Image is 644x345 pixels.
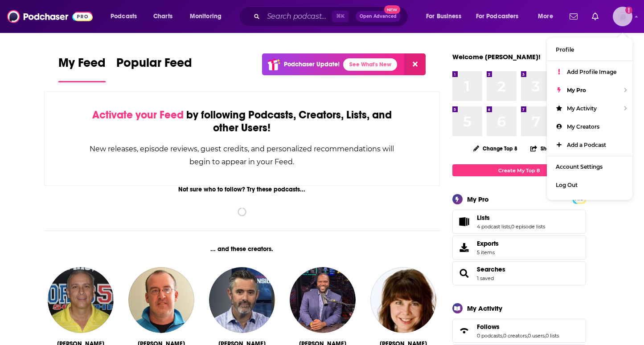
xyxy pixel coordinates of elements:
[510,223,511,230] span: ,
[116,55,192,82] a: Popular Feed
[468,143,523,154] button: Change Top 8
[477,323,500,331] span: Follows
[588,9,602,24] a: Show notifications dropdown
[153,10,172,23] span: Charts
[547,41,632,59] a: Profile
[556,46,574,53] span: Profile
[477,249,499,256] span: 5 items
[209,267,275,333] img: Dave Ross
[290,267,356,333] img: Femi Abebefe
[477,214,545,222] a: Lists
[384,5,400,14] span: New
[148,9,178,24] a: Charts
[455,215,473,228] a: Lists
[511,223,545,230] a: 0 episode lists
[370,267,436,333] img: Janice Wolfe
[530,140,570,157] button: Share Top 8
[502,333,503,339] span: ,
[452,210,586,234] span: Lists
[556,163,603,170] span: Account Settings
[470,9,532,24] button: open menu
[332,11,349,22] span: ⌘ K
[477,239,499,248] span: Exports
[574,195,585,202] a: PRO
[547,118,632,136] a: My Creators
[545,333,546,339] span: ,
[477,214,490,222] span: Lists
[128,267,194,333] img: Eli Savoie
[547,38,632,200] ul: Show profile menu
[58,55,106,82] a: My Feed
[556,182,578,188] span: Log Out
[44,245,440,253] div: ... and these creators.
[613,7,632,26] img: User Profile
[467,304,502,313] div: My Activity
[44,186,440,193] div: Not sure who to follow? Try these podcasts...
[477,265,505,273] a: Searches
[567,142,606,148] span: Add a Podcast
[477,275,494,281] a: 1 saved
[420,9,472,24] button: open menu
[452,164,586,176] a: Create My Top 8
[477,333,502,339] a: 0 podcasts
[343,58,397,71] a: See What's New
[613,7,632,26] button: Show profile menu
[184,9,233,24] button: open menu
[477,223,510,230] a: 4 podcast lists
[7,8,93,25] img: Podchaser - Follow, Share and Rate Podcasts
[89,109,395,134] div: by following Podcasts, Creators, Lists, and other Users!
[566,9,581,24] a: Show notifications dropdown
[455,241,473,254] span: Exports
[546,333,559,339] a: 0 lists
[532,9,564,24] button: open menu
[58,55,106,76] span: My Feed
[547,136,632,154] a: Add a Podcast
[455,325,473,337] a: Follows
[527,333,528,339] span: ,
[104,9,148,24] button: open menu
[111,10,137,23] span: Podcasts
[477,323,559,331] a: Follows
[567,87,586,93] span: My Pro
[567,69,616,75] span: Add Profile Image
[528,333,545,339] a: 0 users
[116,55,192,76] span: Popular Feed
[190,10,222,23] span: Monitoring
[503,333,527,339] a: 0 creators
[455,267,473,280] a: Searches
[547,158,632,176] a: Account Settings
[476,10,519,23] span: For Podcasters
[452,261,586,285] span: Searches
[89,142,395,168] div: New releases, episode reviews, guest credits, and personalized recommendations will begin to appe...
[452,53,541,61] a: Welcome [PERSON_NAME]!
[452,319,586,343] span: Follows
[263,9,332,24] input: Search podcasts, credits, & more...
[625,7,632,14] svg: Add a profile image
[452,235,586,260] a: Exports
[567,105,597,112] span: My Activity
[92,108,184,122] span: Activate your Feed
[247,6,417,27] div: Search podcasts, credits, & more...
[467,195,489,203] div: My Pro
[360,14,397,19] span: Open Advanced
[284,61,340,68] p: Podchaser Update!
[356,11,401,22] button: Open AdvancedNew
[48,267,114,333] img: Greg Gaston
[538,10,553,23] span: More
[613,7,632,26] span: Logged in as CaseySL
[426,10,461,23] span: For Business
[547,63,632,81] a: Add Profile Image
[567,123,599,130] span: My Creators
